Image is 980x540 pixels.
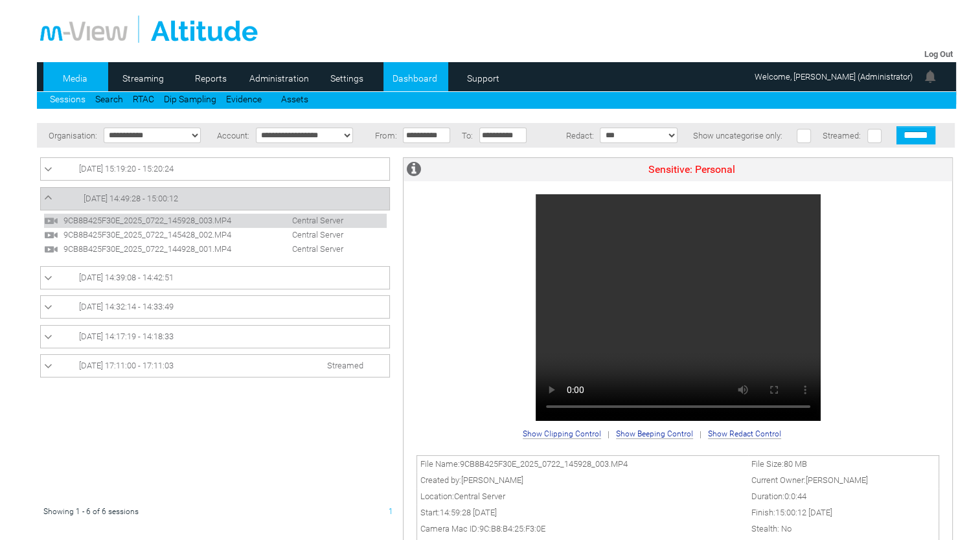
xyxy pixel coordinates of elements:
span: 9C:B8:B4:25:F3:0E [479,524,545,534]
span: Central Server [260,244,350,254]
td: From: [370,123,400,148]
td: Duration: [748,488,939,504]
a: Search [95,94,123,104]
span: No [781,524,792,534]
td: Redact: [533,123,597,148]
a: Streaming [111,69,174,88]
td: Current Owner: [748,472,939,488]
a: RTAC [133,94,154,104]
td: File Size: [748,455,939,472]
a: [DATE] 15:19:20 - 15:20:24 [44,161,386,177]
span: [DATE] 14:32:14 - 14:33:49 [79,302,174,311]
a: Log Out [924,49,953,59]
a: Assets [281,94,308,104]
span: 14:59:28 [DATE] [440,508,497,517]
span: Central Server [260,230,350,240]
span: [PERSON_NAME] [461,475,523,485]
a: Dip Sampling [164,94,216,104]
span: Central Server [454,491,505,501]
td: Created by: [417,472,748,488]
span: 9CB8B425F30E_2025_0722_144928_001.MP4 [60,244,258,254]
span: 9CB8B425F30E_2025_0722_145928_003.MP4 [460,459,628,469]
a: [DATE] 14:32:14 - 14:33:49 [44,299,386,315]
span: | [608,429,610,439]
td: Sensitive: Personal [431,158,952,181]
span: [DATE] 14:49:28 - 15:00:12 [84,194,178,203]
a: Dashboard [383,69,446,88]
span: 80 MB [784,459,807,469]
span: 9CB8B425F30E_2025_0722_145928_003.MP4 [60,216,258,225]
a: Evidence [226,94,262,104]
span: Central Server [260,216,350,225]
a: [DATE] 14:39:08 - 14:42:51 [44,270,386,286]
a: Settings [315,69,378,88]
a: 9CB8B425F30E_2025_0722_144928_001.MP4 Central Server [44,243,350,253]
span: Showing 1 - 6 of 6 sessions [43,507,139,516]
a: Support [451,69,514,88]
a: 9CB8B425F30E_2025_0722_145428_002.MP4 Central Server [44,229,350,239]
a: Administration [247,69,310,88]
span: Welcome, [PERSON_NAME] (Administrator) [755,72,913,82]
a: [DATE] 17:11:00 - 17:11:03 [44,358,386,374]
img: bell24.png [922,69,938,84]
td: Organisation: [37,123,100,148]
td: Start: [417,504,748,521]
span: [DATE] 15:19:20 - 15:20:24 [79,164,174,174]
span: Stealth: [751,524,779,534]
span: [DATE] 14:39:08 - 14:42:51 [79,273,174,282]
span: Streamed: [823,131,861,141]
td: Location: [417,488,748,504]
a: Reports [179,69,242,88]
span: Show Redact Control [708,429,781,439]
span: | [700,429,701,439]
span: 9CB8B425F30E_2025_0722_145428_002.MP4 [60,230,258,240]
a: Sessions [50,94,85,104]
span: Show Beeping Control [616,429,693,439]
img: video24.svg [44,242,58,256]
img: video24.svg [44,228,58,242]
span: [PERSON_NAME] [806,475,868,485]
td: To: [457,123,476,148]
span: [DATE] 17:11:00 - 17:11:03 [79,361,174,370]
img: video24.svg [44,214,58,228]
span: 0:0:44 [784,491,806,501]
span: Streamed [327,361,363,370]
td: Finish: [748,504,939,521]
span: Show Clipping Control [523,429,601,439]
span: Show uncategorise only: [693,131,782,141]
span: [DATE] 14:17:19 - 14:18:33 [79,332,174,341]
a: 9CB8B425F30E_2025_0722_145928_003.MP4 Central Server [44,215,350,225]
a: [DATE] 14:49:28 - 15:00:12 [44,191,386,207]
span: 15:00:12 [DATE] [775,508,832,517]
a: Media [43,69,106,88]
td: Camera Mac ID: [417,521,748,537]
a: [DATE] 14:17:19 - 14:18:33 [44,329,386,344]
td: Account: [211,123,253,148]
span: 1 [389,507,393,516]
td: File Name: [417,455,748,472]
